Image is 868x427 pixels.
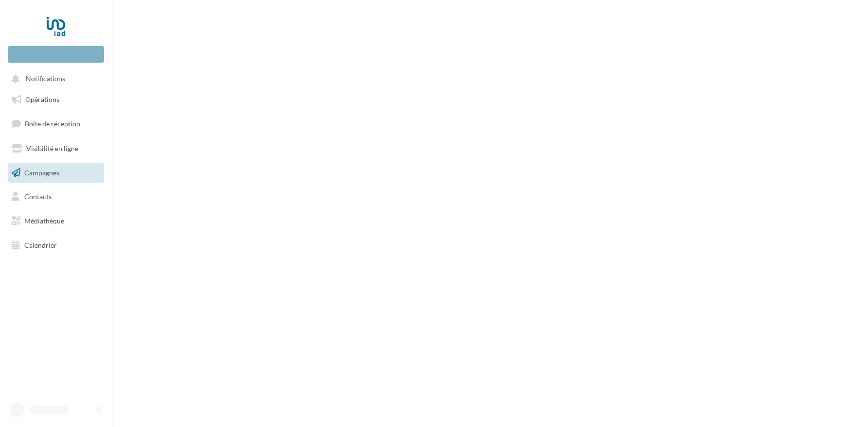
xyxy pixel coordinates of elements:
[26,144,78,153] span: Visibilité en ligne
[6,187,106,207] a: Contacts
[6,113,106,134] a: Boîte de réception
[6,211,106,231] a: Médiathèque
[6,163,106,183] a: Campagnes
[6,138,106,159] a: Visibilité en ligne
[25,95,59,103] span: Opérations
[24,168,59,176] span: Campagnes
[24,217,64,225] span: Médiathèque
[24,241,57,249] span: Calendrier
[6,235,106,256] a: Calendrier
[8,46,104,63] div: Nouvelle campagne
[25,120,80,128] span: Boîte de réception
[24,192,52,201] span: Contacts
[6,89,106,110] a: Opérations
[26,75,65,83] span: Notifications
